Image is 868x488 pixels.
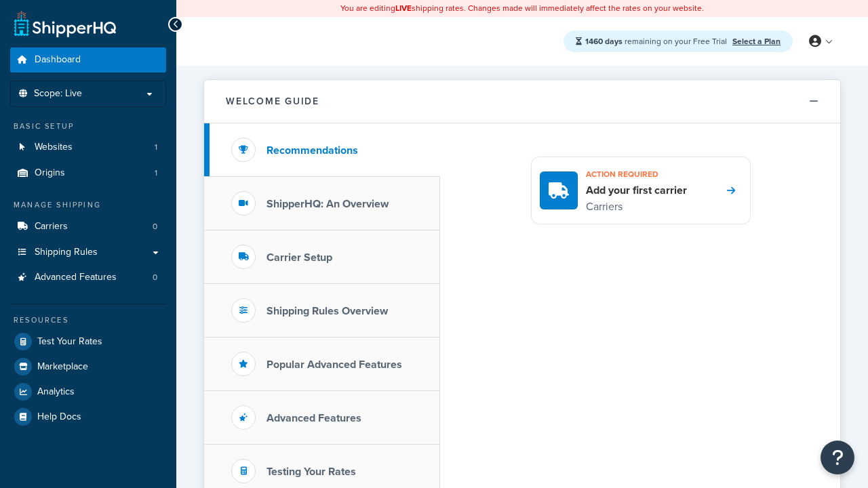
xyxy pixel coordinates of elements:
[153,272,157,283] span: 0
[267,251,332,264] h3: Carrier Setup
[37,361,88,373] span: Marketplace
[267,198,389,210] h3: ShipperHQ: An Overview
[35,247,98,258] span: Shipping Rules
[35,272,117,283] span: Advanced Features
[10,265,166,290] a: Advanced Features0
[226,96,319,106] h2: Welcome Guide
[155,167,157,179] span: 1
[586,198,687,216] p: Carriers
[586,183,687,198] h4: Add your first carrier
[267,359,402,371] h3: Popular Advanced Features
[10,161,166,186] a: Origins1
[153,221,157,232] span: 0
[10,314,166,326] div: Resources
[35,167,65,179] span: Origins
[585,35,729,47] span: remaining on your Free Trial
[267,466,356,478] h3: Testing Your Rates
[35,221,68,232] span: Carriers
[37,336,102,348] span: Test Your Rates
[395,2,412,14] b: LIVE
[10,265,166,290] li: Advanced Features
[10,161,166,186] li: Origins
[10,329,166,354] a: Test Your Rates
[10,135,166,160] a: Websites1
[267,412,361,424] h3: Advanced Features
[10,380,166,404] a: Analytics
[586,165,687,183] h3: Action required
[10,240,166,265] a: Shipping Rules
[10,121,166,132] div: Basic Setup
[10,214,166,239] li: Carriers
[10,199,166,211] div: Manage Shipping
[34,88,82,100] span: Scope: Live
[821,441,854,474] button: Open Resource Center
[35,54,81,66] span: Dashboard
[732,35,781,47] a: Select a Plan
[35,142,73,153] span: Websites
[10,135,166,160] li: Websites
[267,305,388,317] h3: Shipping Rules Overview
[37,411,81,423] span: Help Docs
[10,405,166,429] a: Help Docs
[37,386,75,398] span: Analytics
[10,214,166,239] a: Carriers0
[10,354,166,379] a: Marketplace
[10,47,166,73] a: Dashboard
[267,144,358,157] h3: Recommendations
[585,35,623,47] strong: 1460 days
[155,142,157,153] span: 1
[204,80,840,123] button: Welcome Guide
